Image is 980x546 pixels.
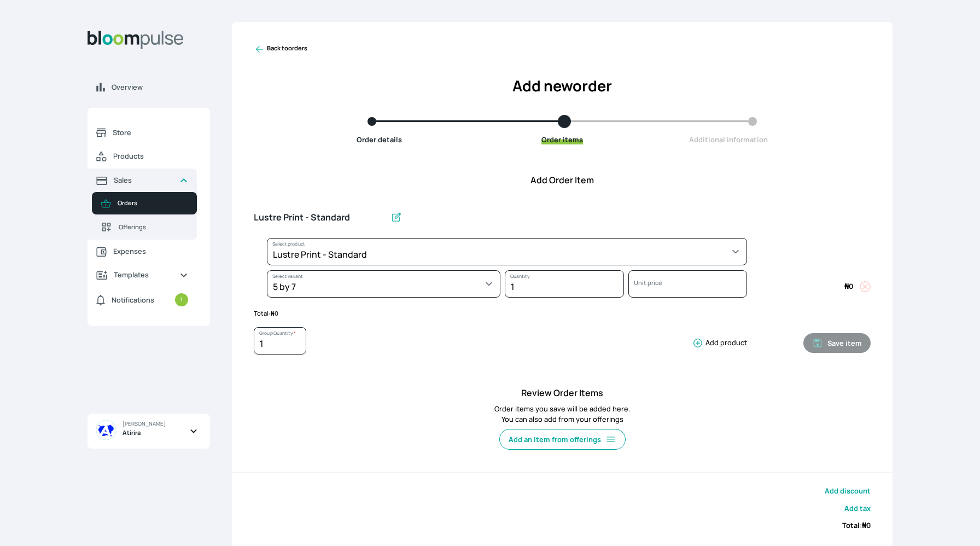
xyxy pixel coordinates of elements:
[803,333,871,353] button: Save item
[92,192,197,214] a: Orders
[271,309,278,317] span: 0
[842,520,871,531] span: Total:
[113,127,188,138] span: Store
[112,295,154,305] span: Notifications
[825,486,871,496] button: Add discount
[254,75,871,97] h2: Add new order
[254,44,307,55] a: Back toorders
[844,281,853,291] span: 0
[87,287,197,313] a: Notifications1
[254,404,871,425] p: Order items you save will be added here. You can also add from your offerings
[689,135,768,144] span: Additional information
[92,214,197,240] a: Offerings
[357,135,402,144] span: Order details
[688,338,747,348] button: Add product
[87,263,197,287] a: Templates
[114,175,171,185] span: Sales
[844,503,871,514] button: Add tax
[844,281,849,291] span: ₦
[87,121,197,144] a: Store
[87,240,197,263] a: Expenses
[113,246,188,257] span: Expenses
[87,169,197,192] a: Sales
[862,520,871,530] span: 0
[87,75,210,99] a: Overview
[118,199,188,208] span: Orders
[87,31,184,49] img: Bloom Logo
[499,429,626,450] button: Add an item from offerings
[254,386,871,399] h4: Review Order Items
[175,293,188,306] small: 1
[87,144,197,169] a: Products
[113,151,188,161] span: Products
[114,270,171,280] span: Templates
[254,309,871,318] p: Total:
[541,135,583,144] span: Order items
[862,520,866,530] span: ₦
[112,82,201,92] span: Overview
[122,428,141,438] span: Atirira
[254,206,386,229] input: Untitled group *
[271,309,275,317] span: ₦
[232,173,892,187] h4: Add Order Item
[122,420,166,428] span: [PERSON_NAME]
[87,22,210,533] aside: Sidebar
[119,223,188,232] span: Offerings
